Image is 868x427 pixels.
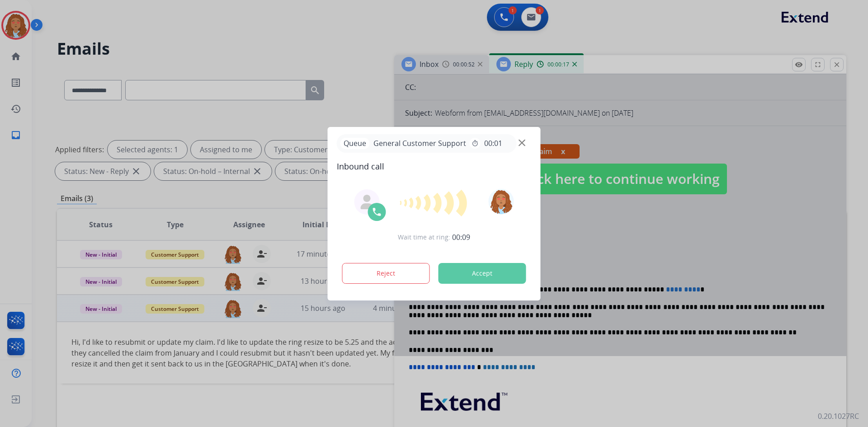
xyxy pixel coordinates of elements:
[342,263,430,284] button: Reject
[398,233,450,242] span: Wait time at ring:
[472,140,479,147] mat-icon: timer
[818,411,859,422] p: 0.20.1027RC
[488,189,514,214] img: avatar
[360,195,374,209] img: agent-avatar
[337,160,532,173] span: Inbound call
[452,232,470,243] span: 00:09
[372,206,382,217] img: call-icon
[370,138,470,149] span: General Customer Support
[484,138,502,149] span: 00:01
[439,263,526,284] button: Accept
[519,139,525,146] img: close-button
[340,138,370,149] p: Queue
